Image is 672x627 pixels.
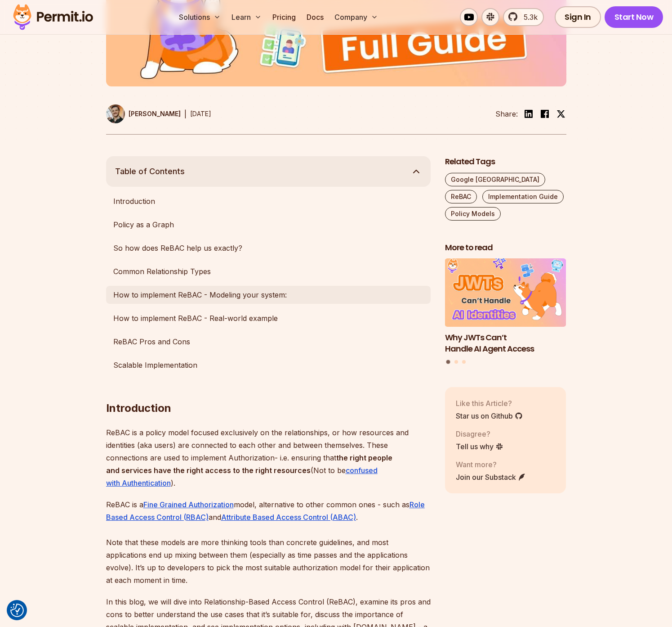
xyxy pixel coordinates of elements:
[9,2,97,32] img: Permit logo
[445,258,566,354] li: 1 of 3
[10,604,24,617] img: Revisit consent button
[518,12,538,23] span: 5.3k
[106,466,378,487] a: confused with Authentication
[106,500,425,522] a: Role Based Access Control (RBAC)
[115,165,185,178] span: Table of Contents
[445,258,566,354] a: Why JWTs Can’t Handle AI Agent AccessWhy JWTs Can’t Handle AI Agent Access
[446,360,450,364] button: Go to slide 1
[445,190,477,203] a: ReBAC
[495,108,518,119] li: Share:
[445,242,566,253] h2: More to read
[456,398,523,409] p: Like this Article?
[482,190,564,203] a: Implementation Guide
[143,500,234,509] a: Fine Grained Authorization
[605,6,663,28] a: Start Now
[556,109,565,118] img: twitter
[456,441,503,452] a: Tell us why
[106,333,431,351] a: ReBAC Pros and Cons
[190,110,211,117] time: [DATE]
[10,604,24,617] button: Consent Preferences
[445,156,566,167] h2: Related Tags
[106,356,431,374] a: Scalable Implementation
[106,498,431,586] p: ReBAC is a model, alternative to other common ones - such as and . Note that these models are mor...
[221,513,356,522] a: Attribute Based Access Control (ABAC)
[175,8,224,26] button: Solutions
[106,262,431,280] a: Common Relationship Types
[106,286,431,304] a: How to implement ReBAC - Modeling your system:
[503,8,544,26] a: 5.3k
[445,332,566,355] h3: Why JWTs Can’t Handle AI Agent Access
[523,108,534,119] img: linkedin
[106,453,392,475] strong: the right people and services have the right access to the right resources
[555,6,601,28] a: Sign In
[456,459,526,470] p: Want more?
[331,8,382,26] button: Company
[445,207,501,221] a: Policy Models
[106,426,431,489] p: ReBAC is a policy model focused exclusively on the relationships, or how resources and identities...
[445,258,566,365] div: Posts
[106,104,181,123] a: [PERSON_NAME]
[106,239,431,257] a: So how does ReBAC help us exactly?
[106,192,431,210] a: Introduction
[539,108,550,119] img: facebook
[445,258,566,327] img: Why JWTs Can’t Handle AI Agent Access
[184,108,187,119] div: |
[106,156,431,187] button: Table of Contents
[456,410,523,421] a: Star us on Github
[454,360,458,364] button: Go to slide 2
[129,109,181,118] p: [PERSON_NAME]
[462,360,466,364] button: Go to slide 3
[445,173,545,186] a: Google [GEOGRAPHIC_DATA]
[106,365,431,415] h2: Introduction
[456,429,503,439] p: Disagree?
[106,216,431,234] a: Policy as a Graph
[106,309,431,327] a: How to implement ReBAC - Real-world example
[456,472,526,483] a: Join our Substack
[228,8,265,26] button: Learn
[269,8,299,26] a: Pricing
[106,104,125,123] img: Daniel Bass
[303,8,327,26] a: Docs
